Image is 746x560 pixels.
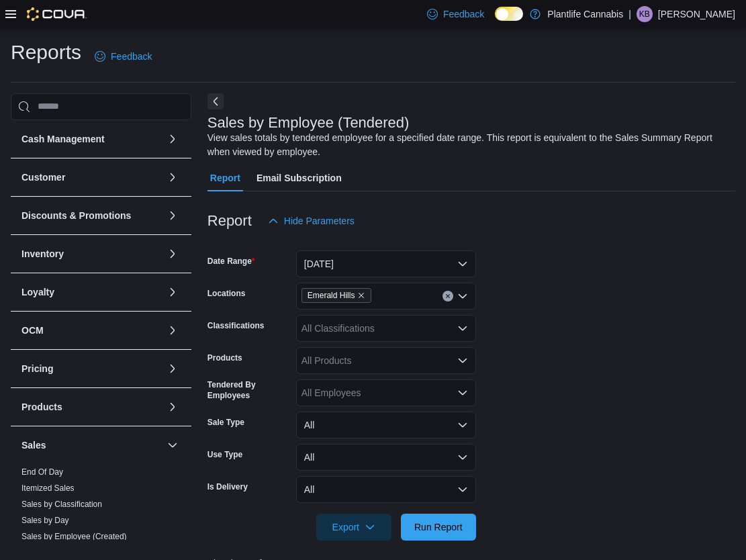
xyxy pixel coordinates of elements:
[207,353,242,363] label: Products
[21,362,53,375] h3: Pricing
[27,7,87,21] img: Cova
[21,467,63,477] a: End Of Day
[457,387,468,398] button: Open list of options
[21,531,127,542] span: Sales by Employee (Created)
[308,289,355,302] span: Emerald Hills
[165,322,181,338] button: OCM
[637,6,653,22] div: Kyleigh Brady
[21,209,131,222] h3: Discounts & Promotions
[21,324,44,337] h3: OCM
[257,165,342,191] span: Email Subscription
[296,412,476,438] button: All
[21,516,69,525] a: Sales by Day
[296,444,476,471] button: All
[628,6,631,22] p: |
[165,207,181,224] button: Discounts & Promotions
[207,379,291,401] label: Tendered By Employees
[207,417,244,428] label: Sale Type
[207,481,248,492] label: Is Delivery
[165,131,181,147] button: Cash Management
[414,520,463,534] span: Run Report
[21,400,62,414] h3: Products
[111,50,152,63] span: Feedback
[296,476,476,503] button: All
[422,1,489,28] a: Feedback
[443,7,484,21] span: Feedback
[21,247,64,261] h3: Inventory
[21,467,63,477] span: End Of Day
[21,483,75,493] a: Itemized Sales
[495,21,496,21] span: Dark Mode
[207,320,265,331] label: Classifications
[21,285,54,299] h3: Loyalty
[21,515,69,526] span: Sales by Day
[357,291,365,299] button: Remove Emerald Hills from selection in this group
[21,438,46,452] h3: Sales
[207,131,729,159] div: View sales totals by tendered employee for a specified date range. This report is equivalent to t...
[457,291,468,301] button: Open list of options
[21,132,105,146] h3: Cash Management
[21,438,162,452] button: Sales
[165,246,181,262] button: Inventory
[21,171,65,184] h3: Customer
[401,514,476,541] button: Run Report
[639,6,650,22] span: KB
[21,324,162,337] button: OCM
[21,500,102,509] a: Sales by Classification
[165,284,181,300] button: Loyalty
[165,437,181,453] button: Sales
[21,483,75,494] span: Itemized Sales
[207,213,252,229] h3: Report
[165,361,181,377] button: Pricing
[11,39,81,66] h1: Reports
[284,214,355,228] span: Hide Parameters
[457,323,468,334] button: Open list of options
[495,7,523,21] input: Dark Mode
[207,256,255,267] label: Date Range
[21,171,162,184] button: Customer
[442,291,453,301] button: Clear input
[207,93,224,109] button: Next
[21,247,162,261] button: Inventory
[207,115,410,131] h3: Sales by Employee (Tendered)
[457,355,468,366] button: Open list of options
[21,362,162,375] button: Pricing
[324,514,383,541] span: Export
[207,449,242,460] label: Use Type
[21,285,162,299] button: Loyalty
[165,399,181,415] button: Products
[21,400,162,414] button: Products
[547,6,623,22] p: Plantlife Cannabis
[21,532,127,541] a: Sales by Employee (Created)
[21,132,162,146] button: Cash Management
[296,250,476,277] button: [DATE]
[316,514,391,541] button: Export
[207,288,246,299] label: Locations
[89,43,157,70] a: Feedback
[263,207,360,234] button: Hide Parameters
[21,209,162,222] button: Discounts & Promotions
[658,6,735,22] p: [PERSON_NAME]
[165,169,181,185] button: Customer
[210,165,240,191] span: Report
[21,499,102,510] span: Sales by Classification
[301,288,372,303] span: Emerald Hills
